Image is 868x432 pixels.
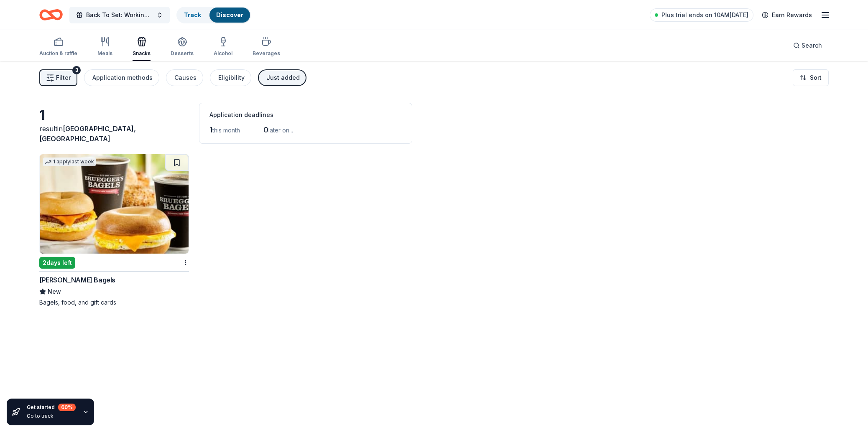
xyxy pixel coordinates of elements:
img: Image for Bruegger's Bagels [40,154,189,254]
button: Application methods [84,69,159,86]
span: Sort [810,73,822,83]
div: Meals [97,50,112,57]
div: Get started [27,404,76,411]
a: Earn Rewards [757,8,817,23]
span: [GEOGRAPHIC_DATA], [GEOGRAPHIC_DATA] [39,125,136,143]
button: Auction & raffle [39,33,77,61]
a: Plus trial ends on 10AM[DATE] [650,8,753,22]
button: TrackDiscover [176,7,251,23]
div: [PERSON_NAME] Bagels [39,275,115,285]
div: 1 apply last week [43,158,96,166]
span: this month [212,127,240,134]
button: Eligibility [210,69,251,86]
div: Application methods [92,73,153,83]
a: Track [184,11,201,18]
span: later on... [268,127,293,134]
div: Just added [266,73,300,83]
span: 0 [263,125,268,134]
button: Back To Set: Working Directors Intensive [69,7,170,23]
div: Go to track [27,413,76,419]
button: Snacks [133,33,151,61]
div: Snacks [133,50,151,57]
div: Bagels, food, and gift cards [39,298,189,307]
div: Alcohol [214,50,232,57]
button: Sort [793,69,829,86]
div: Desserts [171,50,194,57]
button: Search [786,37,829,54]
span: New [48,287,61,297]
div: 2 days left [39,257,75,269]
div: 60 % [58,404,76,411]
button: Meals [97,33,112,61]
a: Home [39,5,63,25]
button: Beverages [253,33,280,61]
div: Eligibility [218,73,245,83]
div: 1 [39,107,189,124]
div: 3 [72,66,81,74]
div: Beverages [253,50,280,57]
button: Alcohol [214,33,232,61]
span: 1 [209,125,212,134]
a: Image for Bruegger's Bagels1 applylast week2days left[PERSON_NAME] BagelsNewBagels, food, and gif... [39,154,189,307]
span: Plus trial ends on 10AM[DATE] [661,10,748,20]
div: result [39,124,189,144]
div: Auction & raffle [39,50,77,57]
span: Back To Set: Working Directors Intensive [86,10,153,20]
div: Application deadlines [209,110,402,120]
span: in [39,125,136,143]
button: Filter3 [39,69,77,86]
button: Causes [166,69,203,86]
span: Filter [56,73,71,83]
button: Just added [258,69,306,86]
a: Discover [216,11,243,18]
div: Causes [174,73,197,83]
button: Desserts [171,33,194,61]
span: Search [802,41,822,51]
